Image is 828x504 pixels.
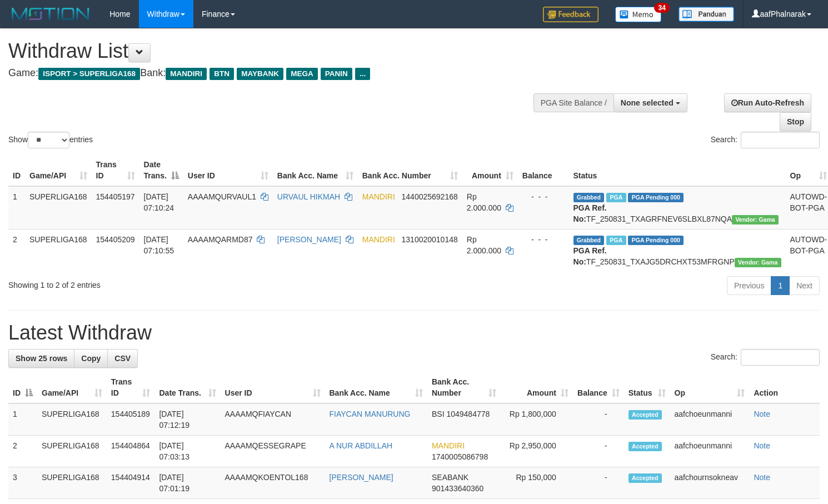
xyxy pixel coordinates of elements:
button: None selected [613,93,687,112]
td: 154404914 [107,467,155,499]
a: URVAUL HIKMAH [277,192,340,201]
input: Search: [741,349,820,366]
th: Amount: activate to sort column ascending [501,372,573,403]
a: CSV [107,349,138,368]
img: Button%20Memo.svg [615,7,662,22]
span: Show 25 rows [16,354,67,363]
a: Previous [727,276,771,295]
td: 154405189 [107,403,155,436]
a: A NUR ABDILLAH [330,441,393,450]
b: PGA Ref. No: [573,203,607,223]
th: Game/API: activate to sort column ascending [25,154,92,186]
a: Next [789,276,820,295]
td: 154404864 [107,436,155,467]
td: Rp 1,800,000 [501,403,573,436]
span: 154405209 [96,235,135,244]
span: MANDIRI [432,441,465,450]
td: - [573,436,624,467]
th: Amount: activate to sort column ascending [462,154,518,186]
th: Bank Acc. Number: activate to sort column ascending [358,154,462,186]
td: [DATE] 07:01:19 [154,467,220,499]
span: MAYBANK [237,68,283,80]
th: Bank Acc. Number: activate to sort column ascending [427,372,501,403]
input: Search: [741,132,820,148]
span: Rp 2.000.000 [467,192,501,212]
label: Search: [711,132,820,148]
span: [DATE] 07:10:55 [144,235,174,255]
a: [PERSON_NAME] [277,235,341,244]
span: [DATE] 07:10:24 [144,192,174,212]
span: Copy 1049484778 to clipboard [446,410,490,418]
td: SUPERLIGA168 [25,186,92,229]
div: - - - [522,234,565,245]
span: Copy 1440025692168 to clipboard [402,192,458,201]
th: ID [8,154,25,186]
td: AAAAMQFIAYCAN [221,403,325,436]
td: TF_250831_TXAGRFNEV6SLBXL87NQA [569,186,786,229]
span: Rp 2.000.000 [467,235,501,255]
img: MOTION_logo.png [8,6,93,22]
td: SUPERLIGA168 [25,229,92,272]
a: 1 [771,276,790,295]
span: Accepted [629,410,662,420]
th: Bank Acc. Name: activate to sort column ascending [273,154,358,186]
span: MEGA [286,68,318,80]
td: - [573,403,624,436]
td: AAAAMQKOENTOL168 [221,467,325,499]
span: 154405197 [96,192,135,201]
span: Grabbed [573,236,605,245]
td: SUPERLIGA168 [37,467,107,499]
a: FIAYCAN MANURUNG [330,410,411,418]
th: User ID: activate to sort column ascending [183,154,273,186]
span: PANIN [321,68,352,80]
div: PGA Site Balance / [533,93,613,112]
label: Search: [711,349,820,366]
a: Note [754,473,770,482]
label: Show entries [8,132,93,148]
td: aafchoeunmanni [670,436,750,467]
span: Accepted [629,473,662,483]
span: None selected [621,98,674,107]
a: [PERSON_NAME] [330,473,393,482]
td: [DATE] 07:12:19 [154,403,220,436]
h1: Withdraw List [8,40,541,62]
td: aafchoeunmanni [670,403,750,436]
b: PGA Ref. No: [573,246,607,266]
span: Copy [81,354,101,363]
select: Showentries [28,132,69,148]
th: Status: activate to sort column ascending [624,372,670,403]
span: Accepted [629,442,662,451]
th: ID: activate to sort column descending [8,372,37,403]
td: 2 [8,229,25,272]
td: SUPERLIGA168 [37,436,107,467]
span: AAAAMQURVAUL1 [188,192,256,201]
img: panduan.png [679,7,734,22]
span: AAAAMQARMD87 [188,235,253,244]
span: ISPORT > SUPERLIGA168 [38,68,140,80]
th: User ID: activate to sort column ascending [221,372,325,403]
div: Showing 1 to 2 of 2 entries [8,275,337,291]
span: SEABANK [432,473,468,482]
span: Grabbed [573,193,605,202]
td: TF_250831_TXAJG5DRCHXT53MFRGNP [569,229,786,272]
td: [DATE] 07:03:13 [154,436,220,467]
a: Run Auto-Refresh [724,93,811,112]
td: aafchournsokneav [670,467,750,499]
a: Note [754,441,770,450]
td: 1 [8,186,25,229]
th: Date Trans.: activate to sort column descending [139,154,183,186]
td: 1 [8,403,37,436]
span: MANDIRI [362,235,395,244]
th: Bank Acc. Name: activate to sort column ascending [325,372,427,403]
span: MANDIRI [362,192,395,201]
th: Status [569,154,786,186]
span: PGA Pending [628,236,684,245]
td: 3 [8,467,37,499]
span: MANDIRI [166,68,207,80]
th: Trans ID: activate to sort column ascending [92,154,139,186]
span: Marked by aafchoeunmanni [606,236,626,245]
span: 34 [654,3,669,13]
th: Game/API: activate to sort column ascending [37,372,107,403]
th: Balance: activate to sort column ascending [573,372,624,403]
th: Balance [518,154,569,186]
